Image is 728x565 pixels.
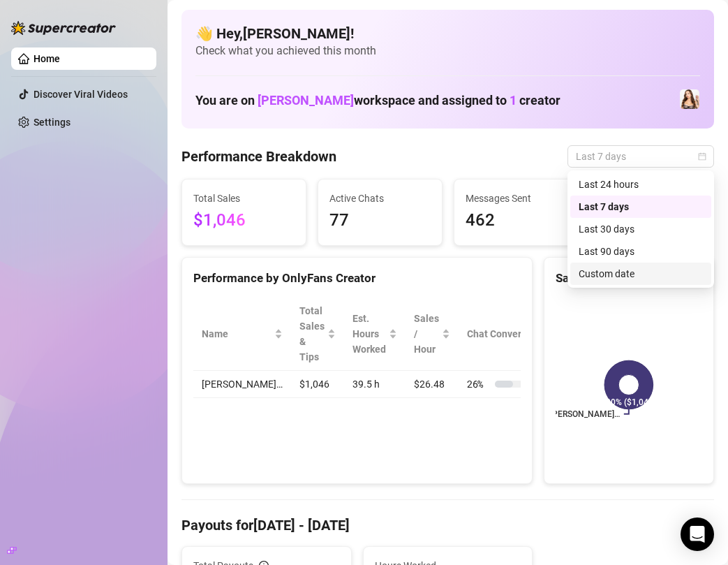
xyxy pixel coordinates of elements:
h4: Payouts for [DATE] - [DATE] [181,515,714,535]
span: Check what you achieved this month [195,43,700,59]
span: 1 [510,93,517,108]
div: Last 24 hours [570,173,711,196]
td: $1,046 [291,371,344,398]
span: 26 % [467,376,489,392]
th: Chat Conversion [459,298,577,371]
td: 39.5 h [344,371,406,398]
div: Last 90 days [579,244,703,259]
div: Last 30 days [570,218,711,240]
span: Name [202,326,272,342]
span: 462 [466,207,567,234]
a: Discover Viral Videos [34,89,128,100]
span: Total Sales [193,191,295,206]
span: Chat Conversion [467,326,557,342]
a: Settings [34,117,70,128]
div: Last 90 days [570,240,711,263]
span: calendar [698,152,706,161]
div: Last 30 days [579,221,703,237]
span: Last 7 days [576,146,706,167]
div: Performance by OnlyFans Creator [193,269,521,288]
td: $26.48 [406,371,459,398]
span: build [7,545,17,555]
span: $1,046 [193,207,295,234]
span: Total Sales & Tips [299,303,325,365]
h4: Performance Breakdown [181,147,336,166]
text: [PERSON_NAME]… [550,409,620,419]
th: Sales / Hour [406,298,459,371]
h1: You are on workspace and assigned to creator [195,93,560,108]
div: Sales by OnlyFans Creator [556,269,702,288]
span: Messages Sent [466,191,567,206]
div: Custom date [579,266,703,281]
div: Last 7 days [570,196,711,218]
div: Open Intercom Messenger [681,518,714,551]
a: Home [34,53,60,64]
div: Est. Hours Worked [352,311,386,357]
th: Name [193,298,291,371]
span: 77 [329,207,431,234]
th: Total Sales & Tips [291,298,344,371]
span: Sales / Hour [414,311,439,357]
span: Active Chats [329,191,431,206]
h4: 👋 Hey, [PERSON_NAME] ! [195,24,700,43]
div: Last 24 hours [579,177,703,192]
div: Last 7 days [579,199,703,214]
img: Lydia [680,89,699,109]
img: logo-BBDzfeDw.svg [11,21,116,35]
span: [PERSON_NAME] [258,93,354,108]
div: Custom date [570,263,711,285]
td: [PERSON_NAME]… [193,371,291,398]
